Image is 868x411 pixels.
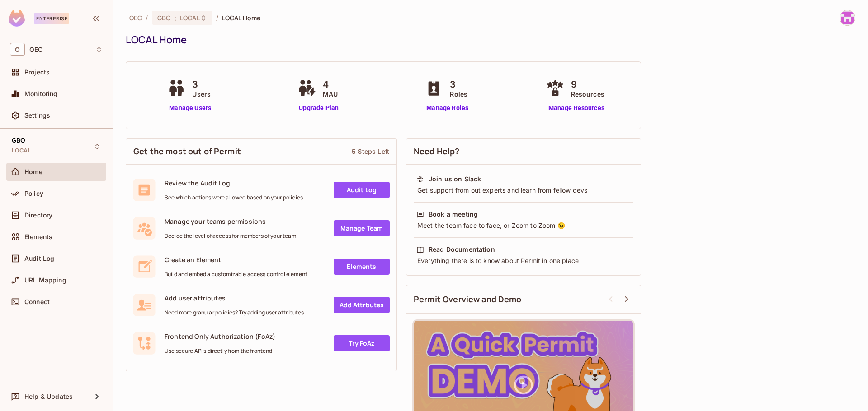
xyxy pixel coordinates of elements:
[24,112,50,119] span: Settings
[296,103,342,113] a: Upgrade Plan
[24,69,50,76] span: Projects
[416,186,631,195] div: Get support from out experts and learn from fellow devs
[165,271,307,278] span: Build and embed a customizable access control element
[29,46,42,53] span: Workspace: OEC
[323,78,338,91] span: 4
[174,14,177,22] span: :
[165,255,307,264] span: Create an Element
[24,212,52,219] span: Directory
[24,233,52,240] span: Elements
[133,146,241,157] span: Get the most out of Permit
[450,89,467,99] span: Roles
[334,220,390,236] a: Manage Team
[146,14,148,22] li: /
[334,335,390,351] a: Try FoAz
[423,103,472,113] a: Manage Roles
[165,103,215,113] a: Manage Users
[416,256,631,265] div: Everything there is to know about Permit in one place
[24,168,43,175] span: Home
[352,147,389,156] div: 5 Steps Left
[165,332,275,341] span: Frontend Only Authorization (FoAz)
[222,14,260,22] span: LOCAL Home
[429,210,478,219] div: Book a meeting
[165,347,275,355] span: Use secure API's directly from the frontend
[24,277,66,284] span: URL Mapping
[216,14,218,22] li: /
[12,137,25,144] span: GBO
[429,245,495,254] div: Read Documentation
[334,259,390,275] a: Elements
[323,89,338,99] span: MAU
[429,175,481,184] div: Join us on Slack
[126,33,851,46] div: LOCAL Home
[192,78,211,91] span: 3
[414,294,522,305] span: Permit Overview and Demo
[544,103,609,113] a: Manage Resources
[192,89,211,99] span: Users
[450,78,467,91] span: 3
[165,217,296,226] span: Manage your teams permissions
[334,182,390,198] a: Audit Log
[9,10,25,27] img: SReyMgAAAABJRU5ErkJggg==
[129,14,142,22] span: the active workspace
[10,43,25,56] span: O
[24,90,58,97] span: Monitoring
[12,147,31,154] span: LOCAL
[24,190,43,197] span: Policy
[180,14,200,22] span: LOCAL
[414,146,460,157] span: Need Help?
[24,255,54,262] span: Audit Log
[24,298,50,305] span: Connect
[416,221,631,230] div: Meet the team face to face, or Zoom to Zoom 😉
[157,14,170,22] span: GBO
[334,297,390,313] a: Add Attrbutes
[165,194,303,201] span: See which actions were allowed based on your policies
[24,393,73,400] span: Help & Updates
[571,78,604,91] span: 9
[34,13,69,24] div: Enterprise
[840,10,855,25] img: Santiago.DeIralaMut@oeconnection.com
[165,232,296,240] span: Decide the level of access for members of your team
[165,294,304,302] span: Add user attributes
[165,179,303,187] span: Review the Audit Log
[165,309,304,316] span: Need more granular policies? Try adding user attributes
[571,89,604,99] span: Resources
